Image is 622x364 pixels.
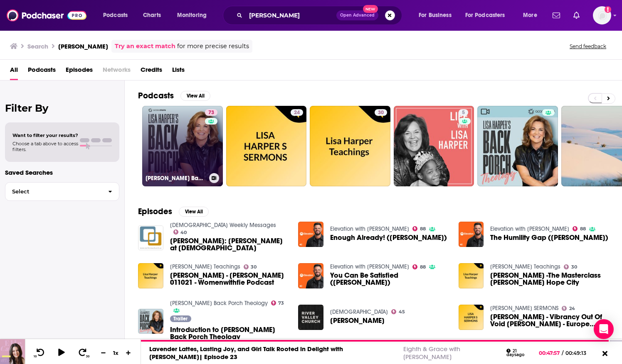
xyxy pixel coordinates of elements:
a: Eighth & Grace with [PERSON_NAME] [403,345,460,361]
a: 40 [173,230,187,235]
a: All [10,63,18,80]
h2: Filter By [5,102,119,114]
a: Lisa Harper - Vibrancy Out Of Void Lisa Harper - Europe Conference 2021 [459,305,484,330]
div: Search podcasts, credits, & more... [231,6,410,25]
span: 88 [580,227,586,231]
span: Monitoring [177,10,207,21]
span: Choose a tab above to access filters. [12,141,78,152]
span: Podcasts [103,10,128,21]
span: [PERSON_NAME] -The Masterclass [PERSON_NAME] Hope City [490,272,609,286]
span: 00:47:57 [539,350,562,356]
span: Enough Already! ([PERSON_NAME]) [330,234,447,241]
span: for more precise results [177,42,249,51]
span: [PERSON_NAME] [330,317,385,324]
img: Enough Already! (Lisa Harper) [298,222,323,247]
button: View All [180,91,210,101]
a: Lisa Harper - Vibrancy Out Of Void Lisa Harper - Europe Conference 2021 [490,313,609,327]
div: 21 days ago [506,349,532,357]
span: More [523,10,537,21]
img: User Profile [593,6,611,24]
a: You Can Be Satisfied (Lisa Harper) [330,272,449,286]
a: 45 [391,309,405,314]
a: Podchaser - Follow, Share and Rate Podcasts [7,7,86,23]
a: Credits [141,63,162,80]
a: 24 [291,109,303,116]
button: Show profile menu [593,6,611,24]
a: Episodes [66,63,93,80]
span: Charts [143,10,161,21]
span: For Podcasters [465,10,505,21]
span: 45 [399,310,405,314]
span: / [562,350,563,356]
span: Logged in as ShellB [593,6,611,24]
input: Search podcasts, credits, & more... [246,9,336,22]
button: 10 [32,348,48,358]
h3: [PERSON_NAME] [58,42,108,50]
span: Trailer [173,316,188,321]
a: The Humility Gap (Lisa Harper) [459,222,484,247]
span: [PERSON_NAME] - Vibrancy Out Of Void [PERSON_NAME] - Europe Conference 2021 [490,313,609,327]
span: 73 [208,109,214,117]
a: 24 [562,306,575,311]
span: For Business [419,10,452,21]
button: open menu [413,9,462,22]
span: 10 [34,355,37,358]
span: The Humility Gap ([PERSON_NAME]) [490,234,608,241]
a: 73[PERSON_NAME] Back Porch Theology [142,106,223,186]
span: Select [5,189,101,194]
a: Show notifications dropdown [570,8,583,22]
span: 30 [251,265,257,269]
a: 88 [412,226,426,231]
a: Elevation with Steven Furtick [490,225,569,232]
span: Networks [103,63,131,80]
a: River Valley Church [330,308,388,315]
a: Lisa Harper - Lisa Harper 011021 - Womenwithfie Podcast [170,272,289,286]
button: open menu [171,9,217,22]
h2: Episodes [138,206,172,217]
a: Try an exact match [115,42,175,51]
span: 5 [462,109,465,117]
a: Podcasts [28,63,56,80]
a: Elevation with Steven Furtick [330,263,409,270]
img: You Can Be Satisfied (Lisa Harper) [298,263,323,288]
a: Northview Church Weekly Messages [170,222,276,229]
a: 73 [205,109,217,116]
p: Saved Searches [5,169,119,176]
span: [PERSON_NAME]: [PERSON_NAME] at [DEMOGRAPHIC_DATA] [170,237,289,252]
img: Lisa Harper [298,305,323,330]
img: Lisa Harper - Lisa Harper 011021 - Womenwithfie Podcast [138,263,163,288]
a: Charts [138,9,166,22]
span: [PERSON_NAME] - [PERSON_NAME] 011021 - Womenwithfie Podcast [170,272,289,286]
a: Lisa Harper [330,317,385,324]
a: Lisa Harper Teachings [170,263,240,270]
img: Lisa Harper -The Masterclass Lisa Harper Hope City [459,263,484,288]
button: Open AdvancedNew [336,10,378,20]
a: Lists [172,63,185,80]
span: 24 [569,307,575,310]
a: Show notifications dropdown [549,8,563,22]
span: 73 [278,301,284,305]
button: open menu [460,9,517,22]
button: Select [5,182,119,201]
a: Introduction to Lisa Harper's Back Porch Theology [138,309,163,334]
a: Lisa Harper: Lisa Harper at Northview Church [138,225,163,251]
h3: Search [27,42,48,50]
span: You Can Be Satisfied ([PERSON_NAME]) [330,272,449,286]
button: View All [179,207,209,217]
a: The Humility Gap (Lisa Harper) [490,234,608,241]
a: Lavender Lattes, Lasting Joy, and Girl Talk Rooted in Delight with [PERSON_NAME]| Episode 23 [149,345,343,361]
span: 00:49:13 [563,350,595,356]
a: 88 [573,226,586,231]
a: Lisa Harper: Lisa Harper at Northview Church [170,237,289,252]
a: 30 [310,106,390,186]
